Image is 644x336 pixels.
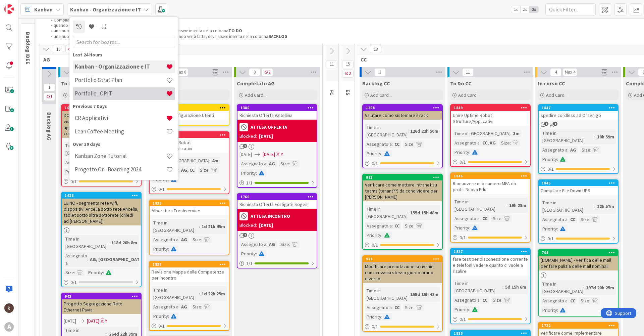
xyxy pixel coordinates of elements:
div: 971Modificare prenotazione scrivanie con scrivania stesso giorno orario diverso [363,256,442,283]
span: 0 / 1 [460,159,466,166]
div: Size [198,166,209,174]
div: Unire Uptime Robot Strutture/Applicativi [451,111,530,126]
div: 1426 [65,193,141,198]
div: 704 [542,250,618,255]
span: : [209,157,210,164]
div: AG [179,236,189,243]
span: AG [43,56,314,63]
span: : [256,169,257,177]
div: Priority [152,245,168,253]
div: Assegnato a [541,216,568,223]
span: : [103,269,104,276]
span: : [480,296,481,304]
div: Assegnato a [365,140,392,148]
span: Add Card... [546,92,568,98]
div: 1839 [150,200,229,206]
div: Verificare come mettere intranet su teams (tenant??) da condividere per [PERSON_NAME] [363,180,442,201]
span: 0 / 1 [547,166,554,173]
div: Time in [GEOGRAPHIC_DATA] [152,157,209,164]
h4: Lean Coffee Meeting [75,128,166,135]
div: Max 6 [176,71,186,74]
div: Assegnato a [239,241,266,248]
span: : [594,203,595,210]
span: : [506,202,507,209]
span: : [414,140,415,148]
div: Time in [GEOGRAPHIC_DATA] [541,199,594,214]
div: 1848 [153,133,229,137]
div: 0/1 [62,177,141,186]
span: : [414,222,415,229]
h4: CR Applicativi [75,115,166,121]
span: 0 / 1 [460,234,466,241]
span: : [480,215,481,222]
div: 704[DOMAIN_NAME] - verifica delle mail per fare pulizia delle mail nominali [539,250,618,270]
span: : [501,215,502,222]
div: 993 [363,174,442,180]
span: : [568,297,569,304]
div: CC, AG [481,139,497,146]
div: Assegnato a [239,160,266,167]
input: Quick Filter... [545,3,596,15]
div: 1722 [539,323,618,329]
div: 1847 [539,105,618,111]
span: : [87,256,88,263]
div: 1827 [454,249,530,254]
div: Size [499,139,510,146]
div: 1380 [237,105,317,111]
div: Size [579,216,589,223]
div: 0/1 [150,185,229,194]
div: fare test per disconessione corrente e telefoni vedere quanto ci vuole a risalire [451,255,530,276]
div: 1850 [150,105,229,111]
div: 0/1 [363,159,442,168]
div: Priority [453,149,469,156]
div: Priority [365,150,381,157]
span: : [392,222,393,229]
div: Assegnato a [152,303,178,310]
div: Time in [GEOGRAPHIC_DATA] [152,286,199,301]
span: : [589,216,590,223]
div: Priority [541,225,557,233]
span: : [511,130,512,137]
div: Previous 7 Days [73,103,175,110]
div: Unire Uptime Robot Strutture/Applicativi [150,138,229,153]
div: Assegnato a [541,297,568,304]
span: : [199,223,200,230]
span: : [408,209,409,216]
div: Compilare File Down UPS [539,186,618,195]
div: 1827 [451,249,530,255]
div: 971 [366,257,442,261]
div: AG [267,241,277,248]
div: 1839Alberatura Freshservice [150,200,229,215]
span: 0 / 1 [70,279,77,286]
div: 943 [62,293,141,299]
div: Priority [541,156,557,163]
div: Size [279,241,289,248]
div: Priority [365,232,381,239]
strong: BACKLOG [268,34,287,39]
div: 1847 [542,106,618,110]
div: Size [491,296,501,304]
div: 1d 21h 45m [200,223,227,230]
span: : [590,146,591,154]
div: 1838 [153,262,229,267]
span: : [557,156,558,163]
div: Time in [GEOGRAPHIC_DATA] [152,219,199,234]
span: 1 / 1 [246,179,253,186]
div: 155d 15h 48m [409,209,440,216]
div: 19h 28m [507,202,528,209]
div: Time in [GEOGRAPHIC_DATA] [541,280,583,295]
div: [DATE] [259,133,273,140]
div: 993 [366,175,442,180]
div: 1849Unire Uptime Robot Strutture/Applicativi [451,105,530,126]
div: 1845Compilare File Down UPS [539,180,618,195]
div: 0/1 [451,234,530,242]
b: ATTESA OFFERTA [251,125,287,129]
div: Progetto Segregazione Rete Ethernet Pavia [62,299,141,314]
span: 1x [511,6,520,13]
span: 0 [249,68,260,76]
span: : [109,239,110,246]
span: Add Card... [245,92,266,98]
div: 3m [512,130,521,137]
div: Time in [GEOGRAPHIC_DATA] [541,129,594,144]
div: Y [281,151,283,158]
